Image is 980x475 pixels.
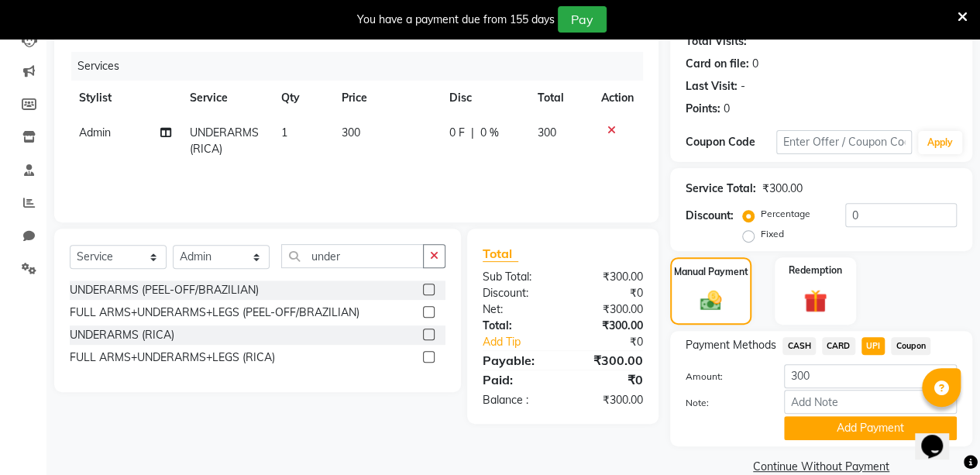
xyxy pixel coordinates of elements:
[79,126,111,139] span: Admin
[784,390,957,414] input: Add Note
[686,101,720,117] div: Points:
[538,126,556,139] span: 300
[822,337,855,355] span: CARD
[789,263,842,277] label: Redemption
[272,81,332,115] th: Qty
[528,81,592,115] th: Total
[673,459,969,475] a: Continue Without Payment
[471,301,563,318] div: Net:
[480,125,499,141] span: 0 %
[483,246,518,262] span: Total
[562,301,655,318] div: ₹300.00
[70,81,181,115] th: Stylist
[342,126,360,139] span: 300
[562,392,655,408] div: ₹300.00
[471,351,563,370] div: Payable:
[693,288,729,313] img: _cash.svg
[674,370,772,384] label: Amount:
[741,78,745,95] div: -
[686,134,776,150] div: Coupon Code
[861,337,885,355] span: UPI
[915,413,965,460] iframe: chat widget
[562,285,655,301] div: ₹0
[686,56,749,72] div: Card on file:
[562,351,655,370] div: ₹300.00
[70,282,259,298] div: UNDERARMS (PEEL-OFF/BRAZILIAN)
[686,78,738,95] div: Last Visit:
[471,318,563,334] div: Total:
[332,81,440,115] th: Price
[796,287,834,315] img: _gift.svg
[440,81,528,115] th: Disc
[281,244,424,268] input: Search or Scan
[471,285,563,301] div: Discount:
[71,52,655,81] div: Services
[674,396,772,410] label: Note:
[674,265,748,279] label: Manual Payment
[281,126,287,139] span: 1
[181,81,271,115] th: Service
[471,125,474,141] span: |
[784,364,957,388] input: Amount
[471,392,563,408] div: Balance :
[686,181,756,197] div: Service Total:
[762,181,803,197] div: ₹300.00
[752,56,758,72] div: 0
[686,208,734,224] div: Discount:
[784,416,957,440] button: Add Payment
[471,370,563,389] div: Paid:
[782,337,816,355] span: CASH
[70,305,359,321] div: FULL ARMS+UNDERARMS+LEGS (PEEL-OFF/BRAZILIAN)
[449,125,465,141] span: 0 F
[70,349,275,366] div: FULL ARMS+UNDERARMS+LEGS (RICA)
[918,131,962,154] button: Apply
[686,337,776,353] span: Payment Methods
[471,334,578,350] a: Add Tip
[562,370,655,389] div: ₹0
[578,334,655,350] div: ₹0
[724,101,730,117] div: 0
[761,207,810,221] label: Percentage
[592,81,643,115] th: Action
[70,327,174,343] div: UNDERARMS (RICA)
[891,337,930,355] span: Coupon
[776,130,912,154] input: Enter Offer / Coupon Code
[190,126,259,156] span: UNDERARMS (RICA)
[558,6,607,33] button: Pay
[562,318,655,334] div: ₹300.00
[686,33,747,50] div: Total Visits:
[562,269,655,285] div: ₹300.00
[357,12,555,28] div: You have a payment due from 155 days
[761,227,784,241] label: Fixed
[471,269,563,285] div: Sub Total:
